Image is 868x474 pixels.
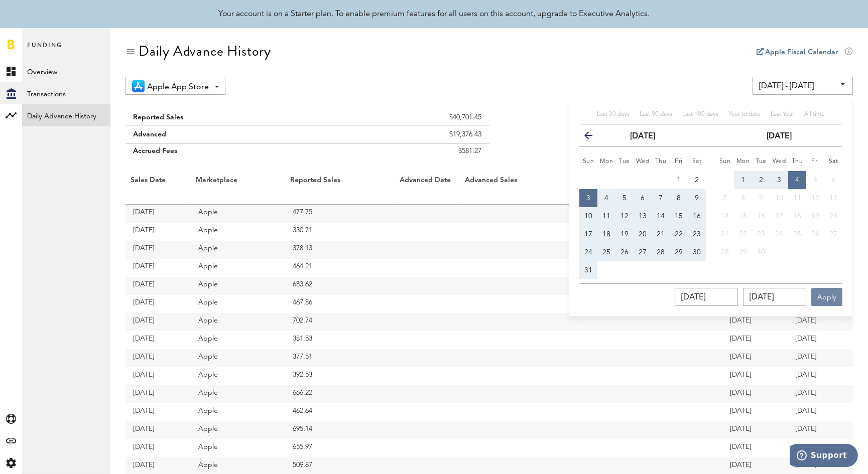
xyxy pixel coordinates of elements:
[191,223,285,241] td: Apple
[634,243,652,261] button: 27
[602,249,610,256] span: 25
[773,159,786,165] small: Wednesday
[739,231,747,238] span: 22
[191,385,285,403] td: Apple
[811,159,819,165] small: Friday
[126,105,336,125] td: Reported Sales
[788,439,853,457] td: [DATE]
[775,213,783,220] span: 17
[770,189,788,207] button: 10
[721,249,729,256] span: 28
[285,439,395,457] td: 655.97
[831,177,835,184] span: 6
[634,189,652,207] button: 6
[22,82,110,104] a: Transactions
[770,171,788,189] button: 3
[285,421,395,439] td: 695.14
[285,367,395,385] td: 392.53
[771,111,794,117] span: Last Year
[824,171,842,189] button: 6
[657,213,665,220] span: 14
[652,189,670,207] button: 7
[734,189,752,207] button: 8
[285,223,395,241] td: 330.71
[734,207,752,225] button: 15
[285,313,395,331] td: 702.74
[27,39,62,60] span: Funding
[126,367,191,385] td: [DATE]
[126,174,191,205] th: Sales Date
[615,225,634,243] button: 19
[126,349,191,367] td: [DATE]
[693,213,701,220] span: 16
[721,213,729,220] span: 14
[670,243,688,261] button: 29
[634,225,652,243] button: 20
[584,231,592,238] span: 17
[126,241,191,259] td: [DATE]
[126,277,191,295] td: [DATE]
[757,213,765,220] span: 16
[722,313,788,331] td: [DATE]
[191,174,285,205] th: Marketplace
[191,403,285,421] td: Apple
[788,367,853,385] td: [DATE]
[788,225,806,243] button: 25
[692,159,702,165] small: Saturday
[806,171,824,189] button: 5
[811,288,842,306] button: Apply
[584,267,592,274] span: 31
[22,104,110,126] a: Daily Advance History
[126,143,336,164] td: Accrued Fees
[775,195,783,202] span: 10
[657,231,665,238] span: 21
[191,241,285,259] td: Apple
[619,159,630,165] small: Tuesday
[811,231,819,238] span: 26
[788,207,806,225] button: 18
[752,207,770,225] button: 16
[630,132,655,140] strong: [DATE]
[336,125,489,143] td: $19,376.43
[716,189,734,207] button: 7
[675,159,683,165] small: Friday
[695,195,699,202] span: 9
[639,249,647,256] span: 27
[126,295,191,313] td: [DATE]
[824,225,842,243] button: 27
[126,223,191,241] td: [DATE]
[641,195,645,202] span: 6
[675,288,738,306] input: __/__/____
[395,174,460,205] th: Advanced Date
[657,249,665,256] span: 28
[806,207,824,225] button: 19
[579,243,597,261] button: 24
[788,189,806,207] button: 11
[756,159,767,165] small: Tuesday
[739,249,747,256] span: 29
[734,171,752,189] button: 1
[722,349,788,367] td: [DATE]
[655,159,667,165] small: Thursday
[675,213,683,220] span: 15
[191,205,285,223] td: Apple
[734,225,752,243] button: 22
[770,225,788,243] button: 24
[693,249,701,256] span: 30
[191,349,285,367] td: Apple
[191,313,285,331] td: Apple
[623,195,627,202] span: 5
[639,231,647,238] span: 20
[615,207,634,225] button: 12
[597,111,630,117] span: Last 30 days
[615,189,634,207] button: 5
[218,8,650,20] div: Your account is on a Starter plan. To enable premium features for all users on this account, upgr...
[597,243,615,261] button: 25
[723,195,727,202] span: 7
[336,105,489,125] td: $40,701.45
[813,177,817,184] span: 5
[788,313,853,331] td: [DATE]
[788,385,853,403] td: [DATE]
[670,207,688,225] button: 15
